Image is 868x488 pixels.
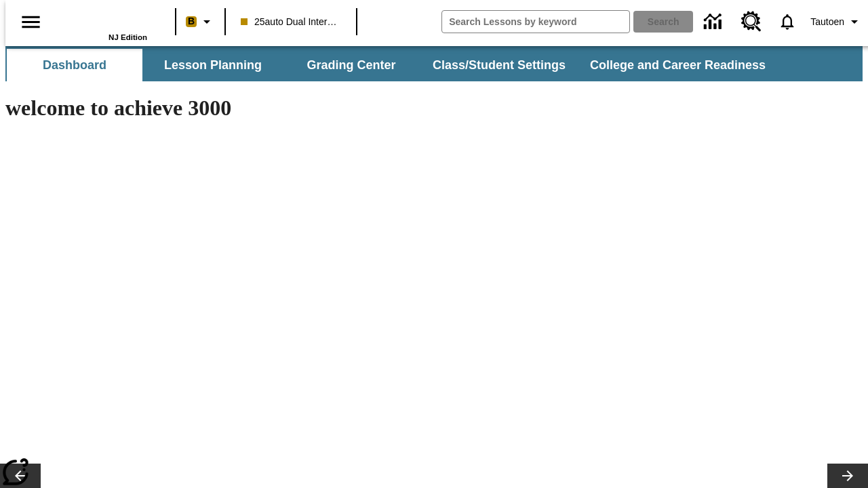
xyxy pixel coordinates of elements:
button: Class/Student Settings [422,49,576,81]
span: Tautoen [810,15,844,29]
div: SubNavbar [5,49,778,81]
a: Resource Center, Will open in new tab [733,3,770,40]
button: Open side menu [11,2,51,42]
div: Home [59,5,147,41]
button: Profile/Settings [805,9,868,34]
a: Home [59,6,147,33]
span: B [188,13,195,30]
div: SubNavbar [5,46,863,81]
a: Data Center [696,3,733,41]
button: Lesson Planning [145,49,281,81]
span: NJ Edition [108,33,147,41]
button: College and Career Readiness [579,49,776,81]
button: Boost Class color is peach. Change class color [180,9,220,34]
button: Lesson carousel, Next [827,464,868,488]
button: Grading Center [283,49,419,81]
input: search field [442,11,629,33]
button: Dashboard [7,49,142,81]
span: 25auto Dual International [241,15,341,29]
h1: welcome to achieve 3000 [5,96,591,121]
a: Notifications [770,4,805,39]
